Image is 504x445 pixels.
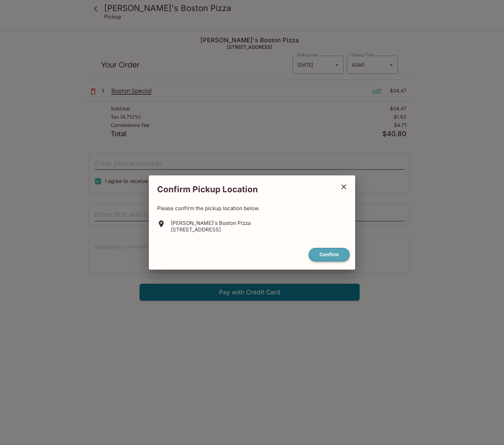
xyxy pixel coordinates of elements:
button: confirm [309,248,350,261]
p: [PERSON_NAME]'s Boston Pizza [171,220,251,226]
p: Please confirm the pickup location below. [157,205,347,211]
p: [STREET_ADDRESS] [171,226,251,233]
h2: Confirm Pickup Location [149,181,335,198]
button: close [335,178,352,195]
